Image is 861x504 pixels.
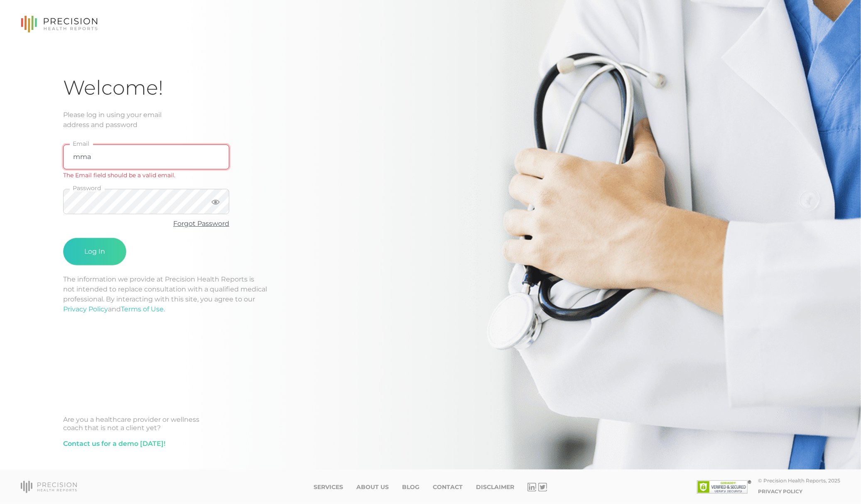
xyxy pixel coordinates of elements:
h1: Welcome! [63,76,798,100]
div: The Email field should be a valid email. [63,171,229,180]
p: The information we provide at Precision Health Reports is not intended to replace consultation wi... [63,274,798,314]
button: Log In [63,238,126,265]
div: Please log in using your email address and password [63,110,798,130]
a: Contact [433,484,463,491]
a: Blog [402,484,419,491]
div: © Precision Health Reports, 2025 [758,477,840,484]
img: SSL site seal - click to verify [697,480,751,494]
a: About Us [356,484,389,491]
input: Email [63,144,229,169]
a: Privacy Policy [63,305,108,313]
a: Services [314,484,343,491]
a: Terms of Use. [121,305,165,313]
a: Privacy Policy [758,488,802,494]
a: Disclaimer [476,484,514,491]
div: Are you a healthcare provider or wellness coach that is not a client yet? [63,416,798,432]
a: Forgot Password [173,220,229,228]
a: Contact us for a demo [DATE]! [63,439,165,449]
